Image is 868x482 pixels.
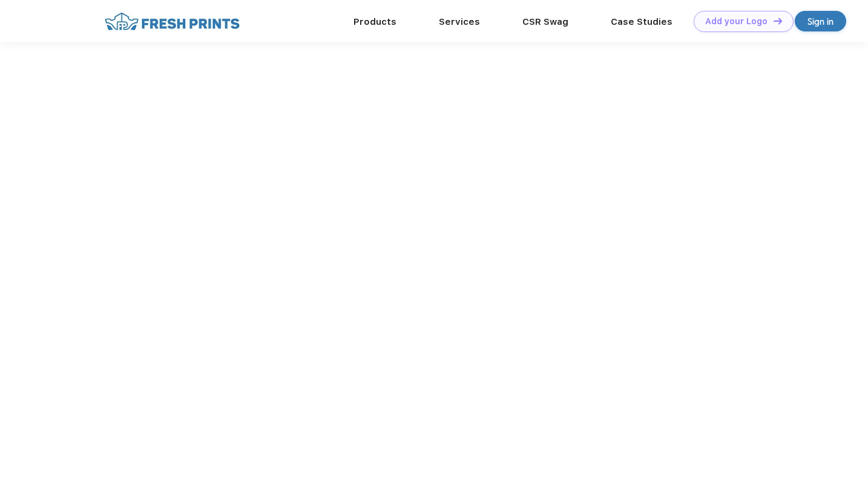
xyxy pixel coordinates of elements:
a: CSR Swag [522,16,568,27]
div: Sign in [807,15,833,28]
div: Add your Logo [705,16,768,27]
img: fo%20logo%202.webp [101,11,243,32]
a: Products [353,16,396,27]
a: Services [439,16,480,27]
img: DT [774,18,782,24]
a: Sign in [795,11,846,31]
